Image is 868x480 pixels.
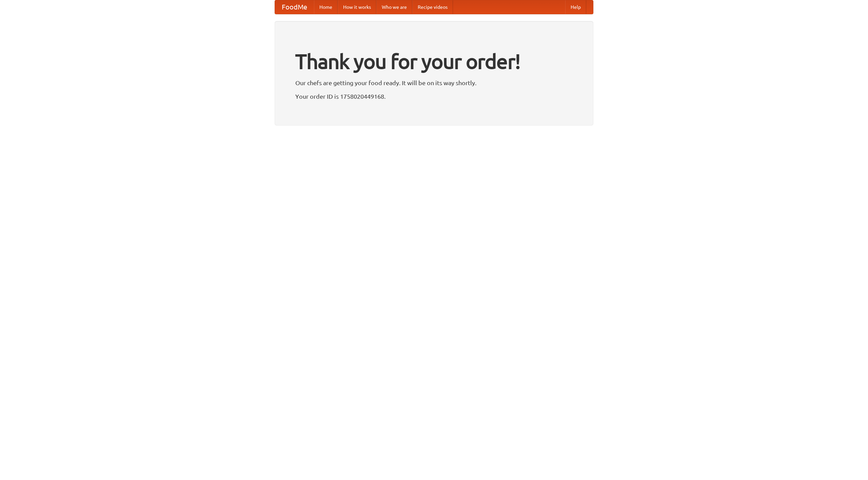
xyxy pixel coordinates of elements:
p: Your order ID is 1758020449168. [295,91,573,101]
a: How it works [338,0,376,14]
p: Our chefs are getting your food ready. It will be on its way shortly. [295,78,573,88]
h1: Thank you for your order! [295,45,573,78]
a: Recipe videos [412,0,453,14]
a: Help [565,0,586,14]
a: FoodMe [275,0,314,14]
a: Who we are [376,0,412,14]
a: Home [314,0,338,14]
